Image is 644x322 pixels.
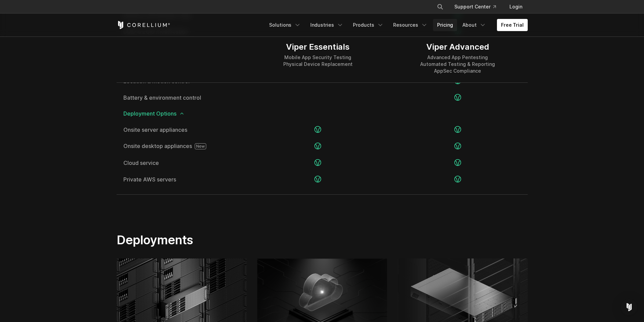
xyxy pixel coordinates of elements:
[420,42,495,52] div: Viper Advanced
[283,42,353,52] div: Viper Essentials
[433,19,457,31] a: Pricing
[306,19,348,31] a: Industries
[429,1,528,13] div: Navigation Menu
[123,95,241,100] a: Battery & environment control
[497,19,528,31] a: Free Trial
[504,1,528,13] a: Login
[123,160,241,166] span: Cloud service
[434,1,446,13] button: Search
[349,19,388,31] a: Products
[420,54,495,74] div: Advanced App Pentesting Automated Testing & Reporting AppSec Compliance
[123,127,241,132] span: Onsite server appliances
[117,232,386,247] h2: Deployments
[265,19,305,31] a: Solutions
[123,177,241,182] span: Private AWS servers
[283,54,353,68] div: Mobile App Security Testing Physical Device Replacement
[621,299,637,315] div: Open Intercom Messenger
[123,78,241,84] a: Location & motion control
[123,111,521,116] span: Deployment Options
[449,1,501,13] a: Support Center
[389,19,432,31] a: Resources
[117,21,170,29] a: Corellium Home
[458,19,490,31] a: About
[265,19,528,31] div: Navigation Menu
[123,143,241,149] span: Onsite desktop appliances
